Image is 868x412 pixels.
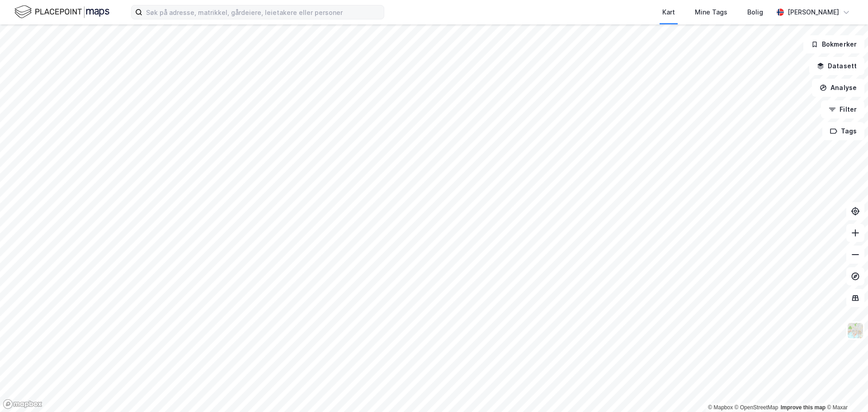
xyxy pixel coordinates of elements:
img: Z [847,322,864,339]
img: logo.f888ab2527a4732fd821a326f86c7f29.svg [14,4,109,20]
a: OpenStreetMap [735,404,778,411]
button: Filter [821,100,864,118]
button: Tags [822,122,864,140]
div: Mine Tags [695,7,727,18]
button: Datasett [809,57,864,75]
div: Kart [662,7,675,18]
a: Improve this map [781,404,826,411]
input: Søk på adresse, matrikkel, gårdeiere, leietakere eller personer [142,5,384,19]
button: Analyse [812,79,864,97]
div: Bolig [747,7,763,18]
iframe: Chat Widget [823,369,868,412]
a: Mapbox homepage [3,399,42,409]
button: Bokmerker [803,35,864,53]
a: Mapbox [708,404,733,411]
div: [PERSON_NAME] [788,7,839,18]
